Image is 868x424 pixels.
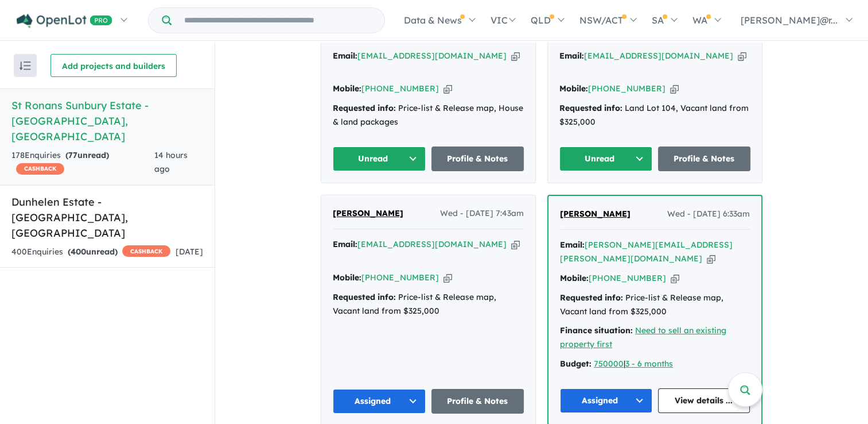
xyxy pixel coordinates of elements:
strong: Requested info: [560,292,623,303]
button: Assigned [560,388,652,413]
strong: Mobile: [333,272,361,283]
a: [PHONE_NUMBER] [588,83,665,94]
strong: Requested info: [333,292,396,302]
span: CASHBACK [16,163,64,175]
strong: Finance situation: [560,325,633,336]
button: Add projects and builders [50,54,177,77]
div: Price-list & Release map, Vacant land from $325,000 [560,291,750,319]
a: 3 - 6 months [625,359,673,369]
h5: St Ronans Sunbury Estate - [GEOGRAPHIC_DATA] , [GEOGRAPHIC_DATA] [11,98,203,144]
span: [PERSON_NAME] [333,208,403,218]
button: Copy [707,253,715,265]
a: [PHONE_NUMBER] [361,83,439,94]
strong: Email: [333,51,357,61]
strong: ( unread) [68,246,118,257]
span: 14 hours ago [154,150,188,174]
a: [EMAIL_ADDRESS][DOMAIN_NAME] [357,51,507,61]
button: Copy [671,272,679,284]
img: sort.svg [20,61,31,70]
span: [PERSON_NAME]@r... [741,14,838,26]
input: Try estate name, suburb, builder or developer [174,8,382,33]
div: | [560,357,750,371]
button: Copy [511,50,520,62]
span: [PERSON_NAME] [560,209,630,219]
span: Wed - [DATE] 6:33am [667,207,750,221]
a: [PERSON_NAME] [560,207,630,221]
span: 400 [71,246,86,257]
button: Copy [443,272,452,284]
a: [EMAIL_ADDRESS][DOMAIN_NAME] [357,239,507,249]
div: Price-list & Release map, Vacant land from $325,000 [333,291,524,318]
div: 178 Enquir ies [11,149,154,176]
span: 77 [68,150,77,160]
a: [EMAIL_ADDRESS][DOMAIN_NAME] [584,51,733,61]
strong: Mobile: [560,273,589,283]
strong: ( unread) [65,150,109,160]
a: View details ... [658,388,750,413]
a: [PERSON_NAME] [333,207,403,221]
div: Price-list & Release map, House & land packages [333,102,524,129]
strong: Email: [560,240,585,250]
div: Land Lot 104, Vacant land from $325,000 [559,102,750,129]
button: Unread [559,147,652,171]
div: 400 Enquir ies [11,245,170,259]
a: [PHONE_NUMBER] [589,273,666,283]
a: Profile & Notes [658,147,751,171]
button: Copy [670,83,679,95]
span: Wed - [DATE] 7:43am [440,207,524,221]
strong: Mobile: [333,83,361,94]
button: Copy [511,238,520,250]
button: Copy [443,83,452,95]
strong: Budget: [560,359,591,369]
span: CASHBACK [122,245,170,257]
a: [PHONE_NUMBER] [361,272,439,283]
a: Need to sell an existing property first [560,325,726,349]
strong: Email: [559,51,584,61]
strong: Email: [333,239,357,249]
strong: Mobile: [559,83,588,94]
a: Profile & Notes [431,147,524,171]
span: [DATE] [176,246,203,257]
button: Copy [738,50,746,62]
h5: Dunhelen Estate - [GEOGRAPHIC_DATA] , [GEOGRAPHIC_DATA] [11,194,203,241]
button: Unread [333,147,426,171]
img: Openlot PRO Logo White [17,14,112,28]
button: Assigned [333,389,426,414]
a: Profile & Notes [431,389,524,414]
strong: Requested info: [333,103,396,113]
strong: Requested info: [559,103,622,113]
a: 750000 [594,359,624,369]
a: [PERSON_NAME][EMAIL_ADDRESS][PERSON_NAME][DOMAIN_NAME] [560,240,733,264]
